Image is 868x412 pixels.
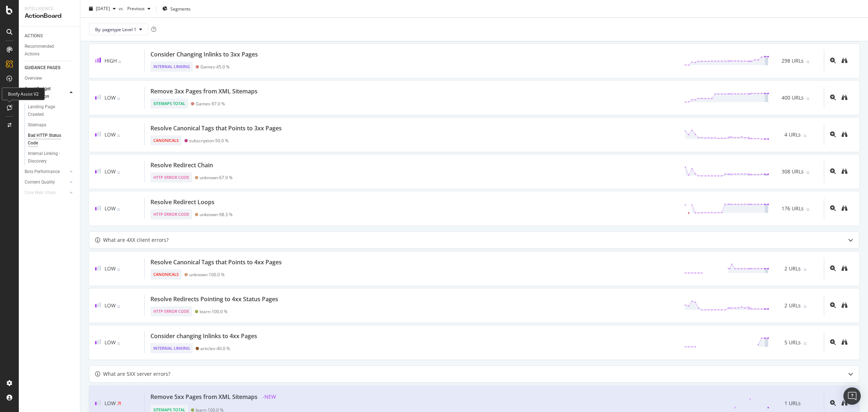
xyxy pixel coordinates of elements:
span: 298 URLs [782,56,804,65]
img: Equal [117,306,120,308]
div: Open Intercom Messenger [843,387,861,405]
div: HTTP Error Code [150,306,192,316]
div: magnifying-glass-plus [830,58,836,63]
div: magnifying-glass-plus [830,400,836,406]
span: 4 URLs [784,130,801,139]
span: - NEW [260,392,278,402]
a: Bots Performance [25,168,68,176]
div: ActionBoard [25,12,74,20]
span: 2 URLs [784,264,801,273]
div: binoculars [842,400,847,406]
div: magnifying-glass-plus [830,265,836,271]
div: Sitemaps [28,121,46,129]
div: Consider Changing Inlinks to 3xx Pages [150,50,258,59]
div: binoculars [842,168,847,174]
span: 2 URLs [784,301,801,310]
span: Low [105,168,116,175]
span: Previous [124,5,145,12]
span: High [105,57,117,64]
img: Equal [118,61,121,63]
div: What are 4XX client errors? [103,236,169,244]
div: Internal Linking - Discovery [28,150,69,165]
div: binoculars [842,339,847,345]
div: Internal Linking [150,343,193,353]
div: unknown - 100.0 % [189,272,225,277]
a: binoculars [842,94,847,101]
div: Resolve Redirects Pointing to 4xx Status Pages [150,295,278,303]
span: By: pagetype Level 1 [95,26,136,32]
img: Equal [807,61,809,63]
div: Content Quality [25,178,55,186]
div: Consider changing Inlinks to 4xx Pages [150,332,257,340]
div: Crawl Budget Optimization [25,85,62,100]
div: Botify Assist V2 [2,88,45,100]
div: binoculars [842,131,847,137]
button: Segments [159,3,193,14]
div: learn - 100.0 % [200,309,227,314]
div: binoculars [842,302,847,308]
a: Bad HTTP Status Code [28,132,75,147]
div: HTTP Error Code [150,172,192,182]
a: binoculars [842,168,847,175]
span: Low [105,302,116,309]
a: binoculars [842,302,847,309]
a: binoculars [842,265,847,272]
div: Games - 97.0 % [196,101,225,106]
div: Internal Linking [150,62,193,72]
div: magnifying-glass-plus [830,339,836,345]
div: Core Web Vitals [25,189,56,197]
div: Resolve Redirect Chain [150,161,213,169]
div: Recommended Actions [25,43,68,58]
div: Remove 3xx Pages from XML Sitemaps [150,87,258,96]
span: 1 URLs [784,399,801,408]
div: magnifying-glass-plus [830,94,836,100]
span: Low [105,205,116,212]
a: binoculars [842,205,847,212]
a: binoculars [842,400,847,407]
div: Resolve Canonical Tags that Points to 3xx Pages [150,124,282,133]
img: Equal [807,209,809,211]
div: binoculars [842,265,847,271]
div: Canonicals [150,269,182,279]
div: binoculars [842,94,847,100]
a: GUIDANCE PAGES [25,64,75,72]
a: binoculars [842,131,847,138]
div: magnifying-glass-plus [830,131,836,137]
span: Low [105,400,116,407]
div: Resolve Canonical Tags that Points to 4xx Pages [150,258,282,266]
img: Equal [117,209,120,211]
div: Overview [25,75,42,82]
a: Content Quality [25,178,68,186]
a: binoculars [842,57,847,64]
div: Sitemaps Total [150,98,188,109]
img: Equal [117,342,120,345]
button: [DATE] [86,3,119,14]
img: Equal [804,342,807,345]
img: Equal [804,269,807,271]
img: Equal [807,98,809,100]
div: GUIDANCE PAGES [25,64,60,72]
a: Crawl Budget Optimization [25,85,68,100]
div: What are 5XX server errors? [103,370,170,378]
a: Core Web Vitals [25,189,68,197]
span: Low [105,339,116,346]
button: By: pagetype Level 1 [89,24,148,35]
img: Equal [117,269,120,271]
div: Resolve Redirect Loops [150,198,214,206]
a: Internal Linking - Discovery [28,150,75,165]
img: Equal [804,306,807,308]
div: unknown - 98.3 % [200,212,233,217]
span: Low [105,265,116,272]
a: Overview [25,75,75,82]
a: binoculars [842,339,847,346]
span: Low [105,131,116,138]
div: Bad HTTP Status Code [28,132,68,147]
img: Equal [117,135,120,137]
span: vs [119,5,124,12]
button: Previous [124,3,153,14]
div: unknown - 67.9 % [200,175,233,180]
div: ACTIONS [25,32,43,40]
div: Intelligence [25,6,74,12]
div: binoculars [842,205,847,211]
div: Landing Page Crawled [28,103,68,118]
